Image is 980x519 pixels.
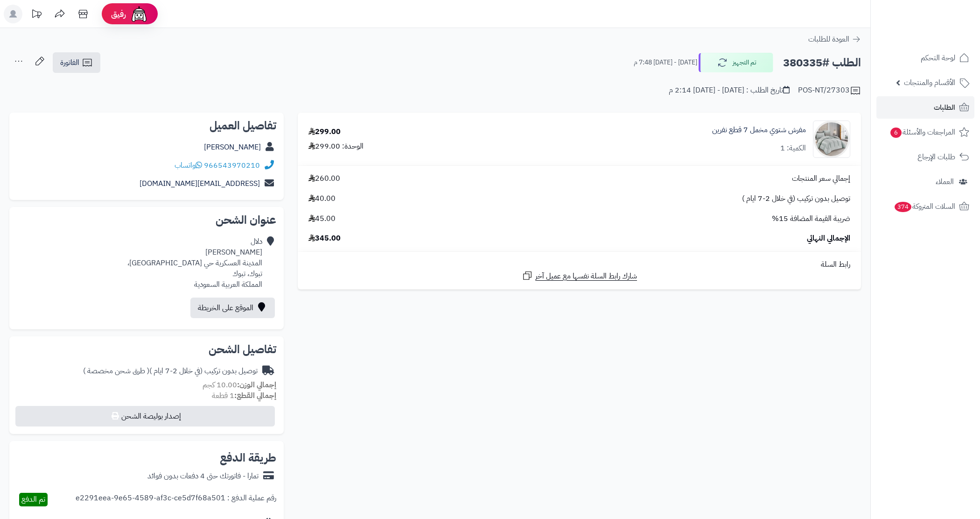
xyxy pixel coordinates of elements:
a: تحديثات المنصة [25,5,48,26]
a: العملاء [876,171,974,193]
span: الطلبات [934,101,955,114]
a: [EMAIL_ADDRESS][DOMAIN_NAME] [140,178,260,189]
span: 40.00 [308,193,336,204]
span: طلبات الإرجاع [917,150,955,164]
small: [DATE] - [DATE] 7:48 م [634,58,697,67]
span: توصيل بدون تركيب (في خلال 2-7 ايام ) [742,193,850,204]
h2: تفاصيل العميل [17,120,276,131]
span: 260.00 [308,173,340,184]
div: الكمية: 1 [780,143,806,154]
span: 45.00 [308,213,336,224]
div: الوحدة: 299.00 [308,141,364,152]
div: رقم عملية الدفع : e2291eea-9e65-4589-af3c-ce5d7f68a501 [76,493,276,506]
a: طلبات الإرجاع [876,146,974,168]
div: توصيل بدون تركيب (في خلال 2-7 ايام ) [83,366,258,377]
span: العودة للطلبات [808,34,849,45]
span: الأقسام والمنتجات [904,76,955,89]
span: السلات المتروكة [894,200,955,213]
span: 6 [890,128,902,138]
small: 1 قطعة [212,390,276,401]
a: السلات المتروكة374 [876,195,974,218]
div: تمارا - فاتورتك حتى 4 دفعات بدون فوائد [147,471,259,482]
span: المراجعات والأسئلة [889,126,955,139]
a: [PERSON_NAME] [204,142,261,153]
img: 1757764403-1-90x90.jpg [813,121,850,158]
div: 299.00 [308,127,341,137]
a: واتساب [175,160,202,171]
h2: تفاصيل الشحن [17,344,276,355]
span: 345.00 [308,233,341,244]
span: رفيق [111,8,126,20]
a: الفاتورة [53,52,100,73]
a: لوحة التحكم [876,47,974,69]
img: ai-face.png [130,5,148,23]
span: العملاء [936,175,954,188]
h2: عنوان الشحن [17,214,276,226]
span: شارك رابط السلة نفسها مع عميل آخر [535,271,637,282]
span: الإجمالي النهائي [807,233,850,244]
img: logo-2.png [917,24,971,43]
a: المراجعات والأسئلة6 [876,121,974,143]
div: تاريخ الطلب : [DATE] - [DATE] 2:14 م [669,85,790,96]
span: تم الدفع [21,494,45,505]
span: ( طرق شحن مخصصة ) [83,365,149,377]
div: POS-NT/27303 [798,85,861,96]
h2: الطلب #380335 [783,53,861,72]
small: 10.00 كجم [203,379,276,391]
a: الموقع على الخريطة [190,298,275,318]
span: 374 [895,202,911,212]
div: رابط السلة [301,259,857,270]
span: إجمالي سعر المنتجات [792,173,850,184]
button: تم التجهيز [699,53,773,72]
span: لوحة التحكم [921,51,955,64]
a: الطلبات [876,96,974,119]
strong: إجمالي القطع: [234,390,276,401]
a: 966543970210 [204,160,260,171]
a: شارك رابط السلة نفسها مع عميل آخر [522,270,637,282]
strong: إجمالي الوزن: [237,379,276,391]
h2: طريقة الدفع [220,452,276,463]
button: إصدار بوليصة الشحن [15,406,275,427]
span: الفاتورة [60,57,79,68]
a: مفرش شتوي مخمل 7 قطع نفرين [712,125,806,135]
div: دلال [PERSON_NAME] المدينة العسكرية حي [GEOGRAPHIC_DATA]، تبوك، تبوك المملكة العربية السعودية [127,236,262,290]
span: ضريبة القيمة المضافة 15% [772,213,850,224]
a: العودة للطلبات [808,34,861,45]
